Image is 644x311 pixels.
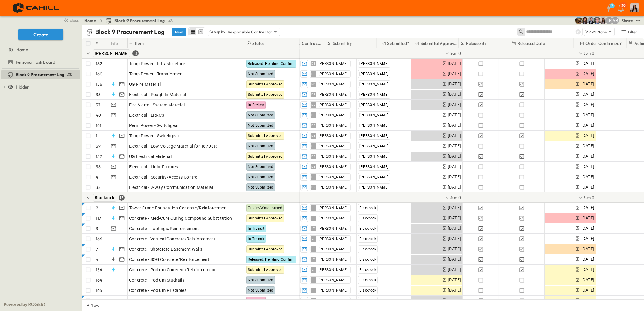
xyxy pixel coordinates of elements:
span: [DATE] [448,163,461,170]
span: Not Submitted [248,165,273,169]
p: 3 [96,226,98,232]
span: [DATE] [581,276,594,283]
span: [DATE] [448,70,461,77]
span: 0 [592,50,594,56]
span: Temp Power - Switchgear [129,133,179,139]
span: In Transit [248,237,264,241]
span: Not Submitted [248,288,273,293]
span: [DATE] [581,225,594,232]
img: Mike Daly (mdaly@cahill-sf.com) [587,17,595,24]
div: Teddy Khuong (tkhuong@guzmangc.com) [605,17,613,24]
span: DB [311,63,316,64]
p: 30 [621,3,626,8]
span: [PERSON_NAME] [318,61,347,66]
span: Electrical - ERRCS [129,112,164,118]
span: Tower Crane Foundation Concrete/Reinforcement [129,205,228,211]
span: [PERSON_NAME] [359,165,388,169]
a: Personal Task Board [1,58,79,66]
span: Concrete - Podium Studrails [129,277,185,283]
span: DB [311,156,316,156]
span: [PERSON_NAME] [318,226,347,231]
span: [PERSON_NAME] [318,236,347,241]
span: LT [312,280,315,280]
img: Jared Salin (jsalin@cahill-sf.com) [593,17,601,24]
button: close [61,16,80,24]
span: [DATE] [448,297,461,304]
span: Home [16,47,28,53]
p: 161 [96,122,102,129]
span: [DATE] [448,112,461,119]
span: [PERSON_NAME] [359,62,388,66]
span: [PERSON_NAME] [359,134,388,138]
span: [PERSON_NAME] [318,144,347,149]
div: 12 [119,195,125,201]
p: Sum [584,51,591,56]
span: Temp Power - Infrastructure [129,61,185,67]
span: Onsite/Warehoused [248,206,282,210]
p: Responsible Contractor [228,29,273,35]
div: Info [109,38,128,48]
span: [PERSON_NAME] [318,267,347,272]
span: LT [312,228,315,229]
a: Block 9 Procurement Log [1,70,79,79]
div: Filter [620,28,638,35]
span: [DATE] [448,81,461,88]
span: [DATE] [581,204,594,211]
p: 6 [96,298,98,304]
span: [DATE] [448,204,461,211]
span: [DATE] [448,122,461,129]
button: kanban view [197,28,204,35]
p: 162 [96,61,102,67]
span: [PERSON_NAME] [318,185,347,190]
span: In Review [248,299,264,303]
span: [DATE] [448,287,461,294]
div: # [96,35,98,52]
h6: 7 [611,3,613,8]
span: [DATE] [581,287,594,294]
p: 160 [96,71,103,77]
p: Sum [450,195,458,200]
span: Submittal Approved [248,154,283,159]
button: row view [189,28,196,35]
span: Not Submitted [248,185,273,189]
span: Hidden [16,84,29,90]
img: 4f72bfc4efa7236828875bac24094a5ddb05241e32d018417354e964050affa1.png [7,2,66,14]
span: DB [311,135,316,136]
p: 166 [96,236,102,242]
p: 37 [96,102,100,108]
span: [PERSON_NAME] [318,102,347,107]
p: 35 [96,92,101,98]
span: [DATE] [581,81,594,88]
span: [PERSON_NAME] [359,82,388,86]
span: Released, Pending Confirm [248,257,295,262]
span: [PERSON_NAME] [359,72,388,76]
span: Not Submitted [248,175,273,179]
p: 164 [96,277,102,283]
p: Order Confirmed? [585,40,622,46]
span: [DATE] [581,122,594,129]
span: [DATE] [581,173,594,180]
p: Submittal Approved? [421,40,458,46]
span: [PERSON_NAME] [359,144,388,148]
div: table view [188,27,205,36]
span: [PERSON_NAME] [318,278,347,283]
span: [DATE] [448,142,461,149]
span: Not Submitted [248,144,273,148]
span: 0 [458,50,461,56]
span: [PERSON_NAME] [318,175,347,179]
span: [PERSON_NAME] [318,133,347,138]
p: Status [252,40,264,46]
span: Electrical - 2-Way Communication Material [129,184,213,190]
span: [DATE] [448,91,461,98]
span: DB [311,125,316,125]
span: [DATE] [581,112,594,119]
a: Block 9 Procurement Log [106,18,173,24]
span: In Transit [248,226,264,231]
span: Electrical - Security/Access Control [129,174,199,180]
span: Temp Power - Transformer [129,71,182,77]
span: [PERSON_NAME] [318,123,347,128]
span: Fire Alarm - System Material [129,102,185,108]
span: [PERSON_NAME] [359,154,388,159]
